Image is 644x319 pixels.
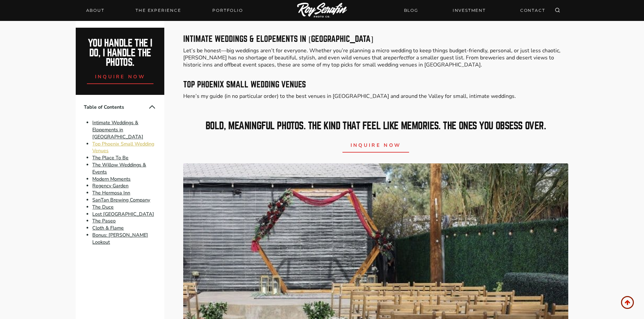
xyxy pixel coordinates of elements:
a: Scroll to top [621,296,634,309]
button: Collapse Table of Contents [148,103,156,111]
h2: bold, meaningful photos. The kind that feel like memories. The ones you obsess over. [183,121,568,131]
a: CONTACT [516,4,549,16]
a: About [82,6,109,15]
h3: Intimate Weddings & Elopements in [GEOGRAPHIC_DATA] [183,35,568,43]
a: inquire now [87,68,154,84]
p: Let’s be honest—big weddings aren’t for everyone. Whether you’re planning a micro wedding to keep... [183,47,568,68]
nav: Secondary Navigation [400,4,549,16]
nav: Primary Navigation [82,6,247,15]
a: SanTan Brewing Company [92,196,150,203]
a: Intimate Weddings & Elopements in [GEOGRAPHIC_DATA] [92,119,143,140]
a: Top Phoenix Small Wedding Venues [92,140,154,154]
a: INVESTMENT [449,4,490,16]
a: The Willow Weddings & Events [92,161,146,175]
a: Bonus: [PERSON_NAME] Lookout [92,232,148,245]
h3: Top Phoenix Small Wedding Venues [183,81,568,89]
span: Table of Contents [84,104,148,111]
span: inquire now [351,142,401,149]
span: inquire now [95,73,146,80]
a: THE EXPERIENCE [132,6,185,15]
a: The Hermosa Inn [92,189,130,196]
a: The Paseo [92,218,116,224]
a: Modern Moments [92,176,130,182]
nav: Table of Contents [76,95,164,254]
h2: You handle the i do, I handle the photos. [83,38,157,68]
a: The Duce [92,204,114,210]
a: Lost [GEOGRAPHIC_DATA] [92,211,154,217]
em: perfect [391,54,408,61]
button: View Search Form [553,6,562,15]
img: Logo of Roy Serafin Photo Co., featuring stylized text in white on a light background, representi... [297,3,347,19]
a: BLOG [400,4,422,16]
a: Portfolio [208,6,247,15]
p: Here’s my guide (in no particular order) to the best venues in [GEOGRAPHIC_DATA] and around the V... [183,93,568,100]
a: Cloth & Flame [92,224,124,231]
a: inquire now [342,136,409,153]
a: Regency Garden [92,183,128,189]
a: The Place To Be [92,154,128,161]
